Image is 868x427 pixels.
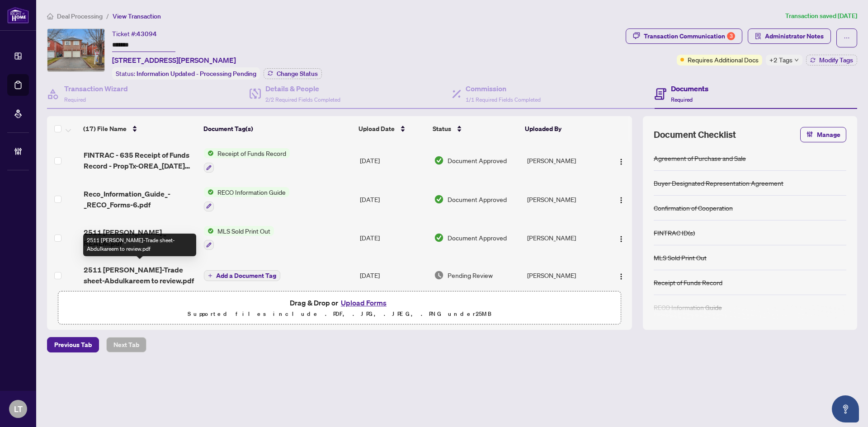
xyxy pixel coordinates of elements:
button: Next Tab [106,337,146,352]
button: Logo [614,230,628,245]
span: 2511 [PERSON_NAME]-Trade sheet-Abdulkareem to review.pdf [84,264,197,286]
div: RECO Information Guide [654,302,722,312]
button: Status IconMLS Sold Print Out [204,226,274,250]
span: Required [64,96,86,103]
td: [DATE] [356,141,431,180]
button: Logo [614,268,628,282]
button: Logo [614,192,628,206]
div: Agreement of Purchase and Sale [654,153,746,163]
img: Status Icon [204,148,214,158]
span: home [47,13,53,19]
span: Pending Review [448,270,493,280]
span: [STREET_ADDRESS][PERSON_NAME] [112,55,236,66]
div: Buyer Designated Representation Agreement [654,178,783,188]
span: Drag & Drop or [290,297,389,309]
img: Status Icon [204,187,214,197]
span: Requires Additional Docs [688,55,759,65]
span: 2/2 Required Fields Completed [265,96,340,103]
img: Document Status [434,233,444,243]
span: 2511 [PERSON_NAME] _ REALM.pdf [84,227,197,249]
button: Administrator Notes [748,28,831,44]
button: Logo [614,153,628,168]
th: Status [429,116,522,141]
span: Previous Tab [54,338,92,352]
img: Logo [618,273,625,280]
button: Change Status [264,68,322,79]
td: [PERSON_NAME] [524,180,606,219]
span: Document Approved [448,233,507,243]
div: FINTRAC ID(s) [654,228,695,238]
span: Receipt of Funds Record [214,148,290,158]
img: Logo [618,158,625,165]
span: Status [433,124,451,134]
th: Upload Date [355,116,429,141]
span: Information Updated - Processing Pending [137,70,256,78]
span: ellipsis [844,35,850,41]
button: Transaction Communication3 [626,28,742,44]
img: Logo [618,197,625,204]
span: Administrator Notes [765,29,824,43]
span: Manage [817,127,840,142]
span: Drag & Drop orUpload FormsSupported files include .PDF, .JPG, .JPEG, .PNG under25MB [58,291,621,325]
p: Supported files include .PDF, .JPG, .JPEG, .PNG under 25 MB [64,309,615,319]
h4: Commission [466,83,541,94]
div: Ticket #: [112,28,157,39]
th: Document Tag(s) [200,116,355,141]
span: (17) File Name [83,124,127,134]
button: Upload Forms [338,297,389,309]
span: +2 Tags [769,55,793,65]
td: [DATE] [356,219,431,258]
img: IMG-W12138269_1.jpg [47,29,104,71]
div: 3 [727,32,735,40]
img: Status Icon [204,226,214,236]
span: Reco_Information_Guide_-_RECO_Forms-6.pdf [84,188,197,210]
button: Modify Tags [806,55,857,66]
span: RECO Information Guide [214,187,289,197]
span: LT [14,403,23,415]
button: Status IconReceipt of Funds Record [204,148,290,173]
img: Document Status [434,155,444,165]
div: Confirmation of Cooperation [654,203,733,213]
th: Uploaded By [521,116,603,141]
div: MLS Sold Print Out [654,253,707,263]
span: Change Status [277,70,318,77]
article: Transaction saved [DATE] [785,11,857,21]
td: [PERSON_NAME] [524,219,606,258]
td: [PERSON_NAME] [524,257,606,293]
span: MLS Sold Print Out [214,226,274,236]
span: solution [755,33,761,39]
span: Deal Processing [57,12,103,20]
span: Document Checklist [654,128,736,141]
img: Document Status [434,194,444,204]
span: Modify Tags [819,57,853,63]
button: Add a Document Tag [204,270,280,281]
div: Status: [112,67,260,80]
span: Document Approved [448,194,507,204]
span: Required [671,96,693,103]
span: Upload Date [359,124,395,134]
button: Open asap [832,395,859,422]
button: Previous Tab [47,337,99,352]
li: / [106,11,109,21]
td: [PERSON_NAME] [524,141,606,180]
img: logo [7,7,29,23]
img: Document Status [434,270,444,280]
span: down [794,58,799,62]
span: 43094 [137,30,157,38]
div: Transaction Communication [644,29,735,43]
td: [DATE] [356,257,431,293]
td: [DATE] [356,180,431,219]
span: Add a Document Tag [216,272,276,279]
button: Manage [800,127,846,142]
div: 2511 [PERSON_NAME]-Trade sheet-Abdulkareem to review.pdf [83,234,196,256]
button: Status IconRECO Information Guide [204,187,289,211]
span: FINTRAC - 635 Receipt of Funds Record - PropTx-OREA_[DATE] 14_48_56.pdf [84,150,197,171]
h4: Transaction Wizard [64,83,128,94]
button: Add a Document Tag [204,269,280,281]
th: (17) File Name [80,116,199,141]
span: Document Approved [448,155,507,165]
span: 1/1 Required Fields Completed [466,96,541,103]
div: Receipt of Funds Record [654,277,722,287]
h4: Details & People [265,83,340,94]
h4: Documents [671,83,708,94]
